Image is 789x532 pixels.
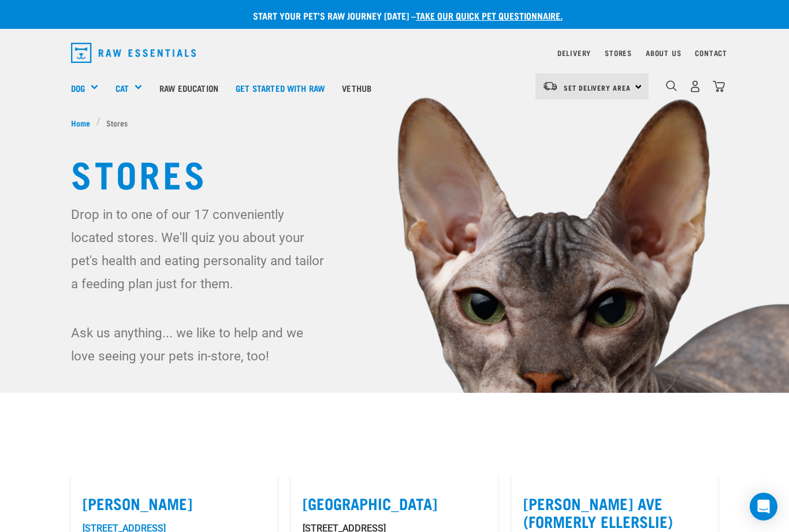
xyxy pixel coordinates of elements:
[523,494,706,530] label: [PERSON_NAME] Ave (Formerly Ellerslie)
[71,117,90,129] span: Home
[557,51,591,55] a: Delivery
[695,51,727,55] a: Contact
[227,65,333,111] a: Get started with Raw
[71,81,85,95] a: Dog
[71,203,330,295] p: Drop in to one of our 17 conveniently located stores. We'll quiz you about your pet's health and ...
[71,117,96,129] a: Home
[750,493,777,520] div: Open Intercom Messenger
[303,494,486,512] label: [GEOGRAPHIC_DATA]
[333,65,380,111] a: Vethub
[542,81,558,91] img: van-moving.png
[666,80,677,91] img: home-icon-1@2x.png
[71,152,718,194] h1: Stores
[713,80,725,92] img: home-icon@2x.png
[83,494,266,512] label: [PERSON_NAME]
[416,13,563,18] a: take our quick pet questionnaire.
[151,65,227,111] a: Raw Education
[605,51,632,55] a: Stores
[689,80,701,92] img: user.png
[71,321,330,367] p: Ask us anything... we like to help and we love seeing your pets in-store, too!
[564,85,631,90] span: Set Delivery Area
[646,51,681,55] a: About Us
[116,81,129,95] a: Cat
[71,43,196,63] img: Raw Essentials Logo
[71,117,718,129] nav: breadcrumbs
[62,38,727,68] nav: dropdown navigation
